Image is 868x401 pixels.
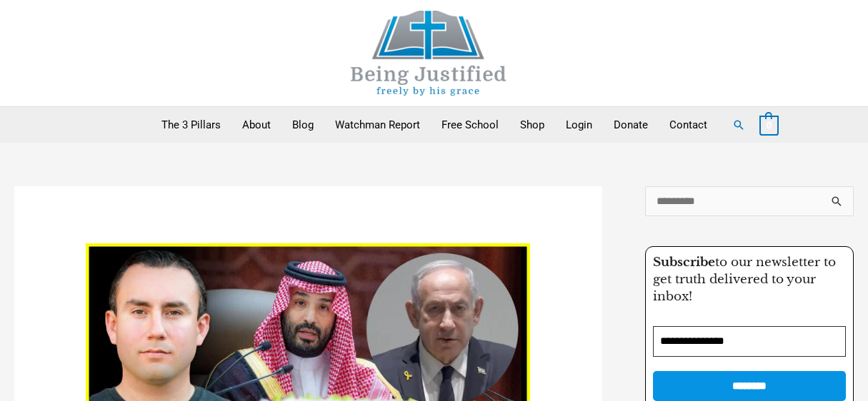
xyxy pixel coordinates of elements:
a: Free School [431,107,509,143]
img: Being Justified [321,11,536,96]
a: Login [555,107,603,143]
a: The 3 Pillars [151,107,231,143]
strong: Subscribe [653,255,715,270]
nav: Primary Site Navigation [151,107,718,143]
a: Donate [603,107,659,143]
a: Contact [659,107,718,143]
a: About [231,107,281,143]
span: 0 [767,120,772,131]
input: Email Address * [653,326,847,357]
a: Blog [281,107,324,143]
a: Search button [732,118,745,131]
a: View Shopping Cart, empty [759,118,779,131]
a: Shop [509,107,555,143]
a: Watchman Report [324,107,431,143]
span: to our newsletter to get truth delivered to your inbox! [653,255,836,304]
